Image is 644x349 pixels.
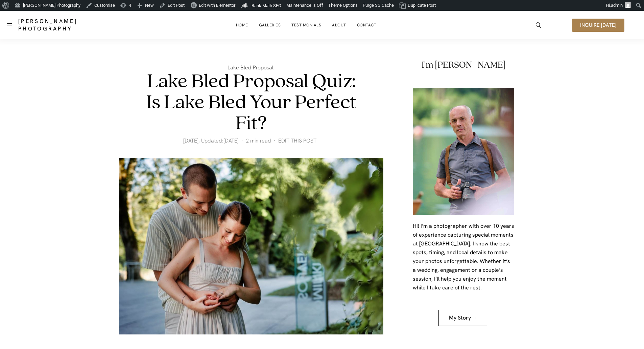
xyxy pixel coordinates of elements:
a: About [332,18,346,32]
h2: I'm [PERSON_NAME] [413,60,514,70]
time: [DATE] [183,137,198,144]
a: Home [236,18,248,32]
span: 2 min read [246,137,276,144]
a: Galleries [259,18,281,32]
span: Edit with Elementor [199,3,235,8]
a: My Story → [438,310,488,326]
a: Contact [357,18,377,32]
span: admin [611,3,623,8]
img: Lake Bled Proposal Quiz: Is Lake Bled Your Perfect Fit? [119,158,383,334]
a: Lake Bled Proposal [228,64,275,71]
span: , Updated: [183,137,243,144]
p: Hi! I’m a photographer with over 10 years of experience capturing special moments at [GEOGRAPHIC_... [413,222,514,292]
a: [PERSON_NAME] Photography [18,18,127,32]
span: Inquire [DATE] [580,23,616,28]
a: Inquire [DATE] [572,19,624,32]
time: [DATE] [223,137,239,144]
h1: Lake Bled Proposal Quiz: Is Lake Bled Your Perfect Fit? [146,71,356,134]
a: Testimonials [291,18,321,32]
span: Rank Math SEO [252,3,281,8]
span: My Story → [449,315,478,321]
a: icon-magnifying-glass34 [532,19,545,31]
a: EDIT THIS POST [278,137,316,144]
